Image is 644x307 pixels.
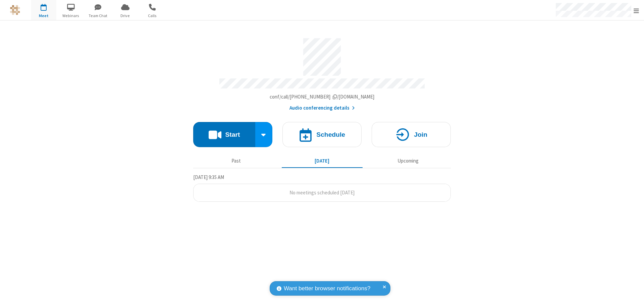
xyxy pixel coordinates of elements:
[225,131,240,138] h4: Start
[289,189,355,196] span: No meetings scheduled [DATE]
[193,173,451,202] section: Today's Meetings
[196,155,277,167] button: Past
[282,122,362,147] button: Schedule
[289,104,355,112] button: Audio conferencing details
[86,13,111,19] span: Team Chat
[31,13,56,19] span: Meet
[255,122,273,147] div: Start conference options
[316,131,345,138] h4: Schedule
[627,290,639,302] iframe: Chat
[284,284,370,293] span: Want better browser notifications?
[58,13,84,19] span: Webinars
[193,174,224,180] span: [DATE] 9:35 AM
[372,122,451,147] button: Join
[10,5,20,15] img: QA Selenium DO NOT DELETE OR CHANGE
[270,93,375,101] button: Copy my meeting room linkCopy my meeting room link
[368,155,448,167] button: Upcoming
[414,131,427,138] h4: Join
[270,94,375,100] span: Copy my meeting room link
[140,13,165,19] span: Calls
[193,33,451,112] section: Account details
[113,13,138,19] span: Drive
[193,122,255,147] button: Start
[282,155,363,167] button: [DATE]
